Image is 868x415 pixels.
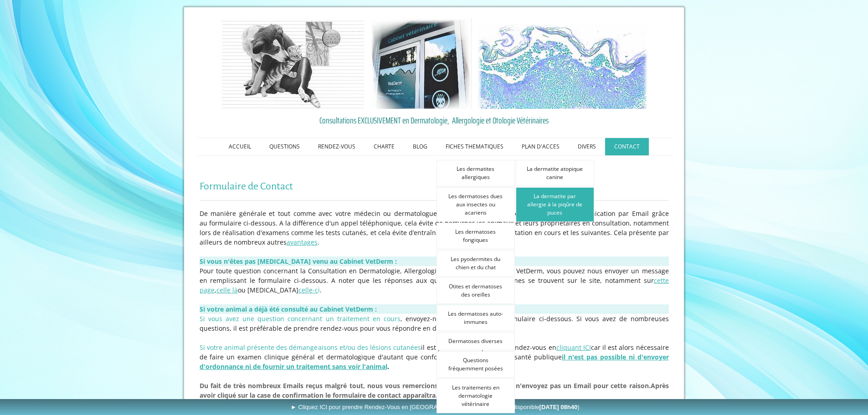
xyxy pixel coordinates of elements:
[437,187,515,222] a: Les dermatoses dues aux insectes ou acariens
[200,381,651,390] span: Du fait de très nombreux Emails reçus malgré tout, nous vous remercions de confirmer que vous n'e...
[200,314,401,323] span: Si vous avez une question concernant un traitement en cours
[437,332,515,350] a: Dermatoses diverses
[437,138,513,155] a: FICHES THEMATIQUES
[200,209,669,246] span: De manière générale et tout comme avec votre médecin ou dermatologue, nous vous remercions de pri...
[309,138,365,155] a: RENDEZ-VOUS
[200,181,669,192] h1: Formulaire de Contact
[200,314,669,333] span: , envoyez-nous un Email via le formulaire ci-dessous. Si vous avez de nombreuses questions, il es...
[516,187,594,222] a: La dermatite par allergie à la piqûre de puces
[437,250,515,277] a: Les pyodermites du chien et du chat
[291,404,580,410] span: ► Cliquez ICI pour prendre Rendez-Vous en [GEOGRAPHIC_DATA]
[200,257,397,266] strong: Si vous n'êtes pas [MEDICAL_DATA] venu au Cabinet VetDerm :
[437,160,515,186] a: Les dermatites allergiques
[365,138,404,155] a: CHARTE
[260,138,309,155] a: QUESTIONS
[200,353,669,371] strong: .
[287,238,318,246] a: avantages
[200,276,669,294] a: cette page
[298,286,318,294] a: celle-c
[200,113,669,127] a: Consultations EXCLUSIVEMENT en Dermatologie, Allergologie et Otologie Vétérinaires
[200,266,669,294] span: Pour toute question concernant la Consultation en Dermatologie, Allergologie ou Otologie au Cabin...
[556,343,591,352] a: cliquant ICI
[472,404,580,410] span: (Prochain RDV disponible )
[216,286,238,294] a: celle là
[437,223,515,249] a: Les dermatoses fongiques
[220,138,260,155] a: ACCUEIL
[200,305,377,313] strong: Si votre animal a déjà été consulté au Cabinet VetDerm :
[605,138,649,155] a: CONTACT
[437,305,515,331] a: Les dermatoses auto-immunes
[200,343,421,352] span: Si votre animal présente des démangeaisons et/ou des lésions cutanées
[437,351,515,378] a: Questions fréquemment posées
[437,277,515,304] a: Otites et dermatoses des oreilles
[539,404,578,410] b: [DATE] 08h40
[200,381,669,400] span: Après avoir cliqué sur la case de confirmation le formulaire de contact apparaîtra.
[200,353,669,371] a: il n'est pas possible ni d'envoyer d'ordonnance ni de fournir un traitement sans voir l'animal
[437,379,515,413] a: Les traitements en dermatologie vétérinaire
[569,138,605,155] a: DIVERS
[516,160,594,186] a: La dermatite atopique canine
[404,138,437,155] a: BLOG
[513,138,569,155] a: PLAN D'ACCES
[318,286,320,294] span: i
[200,343,669,371] span: il est préférable de prendre rendez-vous en car il est alors nécessaire de faire un examen cliniq...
